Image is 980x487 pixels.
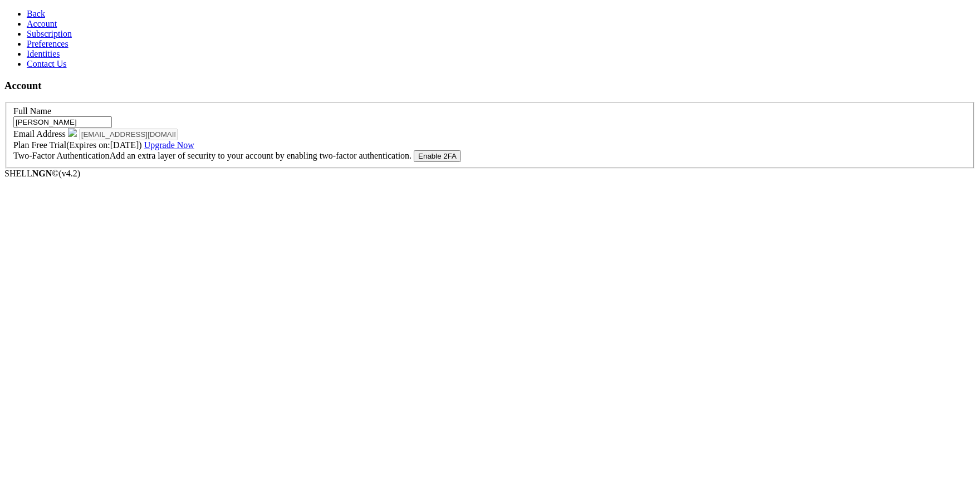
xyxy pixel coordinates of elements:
a: Subscription [27,29,72,38]
span: SHELL © [4,169,80,178]
a: Preferences [27,39,68,48]
input: Full Name [13,116,112,128]
button: Enable 2FA [414,150,461,162]
label: Email Address [13,129,79,139]
label: Two-Factor Authentication [13,151,414,160]
a: Identities [27,49,60,58]
h3: Account [4,80,976,92]
a: Back [27,9,45,18]
label: Full Name [13,106,51,116]
label: Plan [13,140,194,150]
span: 4.2.0 [59,169,81,178]
span: Add an extra layer of security to your account by enabling two-factor authentication. [110,151,411,160]
a: Upgrade Now [144,140,194,150]
b: NGN [32,169,52,178]
a: Account [27,19,57,28]
img: google-icon.svg [68,128,77,137]
span: Free Trial (Expires on: [DATE] ) [31,140,194,150]
a: Contact Us [27,59,67,68]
